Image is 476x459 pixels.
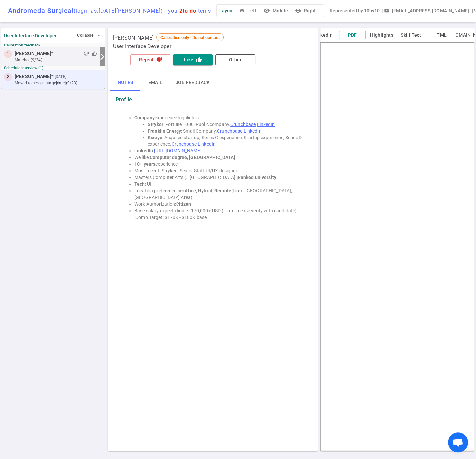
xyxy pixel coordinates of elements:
button: Open a message box [382,5,472,17]
button: Notes [110,75,140,91]
li: Masters Computer Arts @ [GEOGRAPHIC_DATA] | [134,174,304,181]
button: Email [140,75,170,91]
small: moved to Screen stage [DATE] (9/23) [15,80,102,86]
i: thumb_up [196,57,202,63]
li: experience [134,161,304,167]
span: Layout: [219,8,235,13]
button: Skill Text [398,31,424,39]
b: Company [134,115,155,120]
a: LinkedIn [257,122,275,127]
li: : Small Company. [148,128,304,134]
button: Highlights [368,31,395,39]
button: Left [238,5,259,17]
span: [PERSON_NAME] [15,73,51,80]
b: In-office, Hybrid, Remote [178,188,231,193]
small: matched (9/24) [15,57,97,63]
b: Stryker [148,122,163,127]
b: Kixeye [148,135,162,140]
span: email [384,8,389,13]
div: basic tabs example [110,75,315,91]
a: Crunchbase [230,122,256,127]
button: Rejectthumb_down [130,54,170,65]
b: Computer degree, [GEOGRAPHIC_DATA] [150,155,235,160]
i: visibility [263,7,270,14]
strong: Profile [116,96,132,103]
b: Citizen [176,201,191,207]
span: Calibration only - Do not contact [158,35,222,40]
a: Crunchbase [171,141,196,147]
button: visibilityRight [293,5,318,17]
span: (login as: [DATE][PERSON_NAME] ) [74,8,163,14]
li: Work Authorization: [134,201,304,207]
li: We like: [134,154,304,161]
small: Schedule interview (1) [4,66,102,70]
a: Crunchbase [217,128,242,134]
button: LinkedIn [310,31,336,39]
span: 2 to do [179,8,196,14]
small: Calibration feedback [4,43,102,47]
li: : Acquired startup, Series C experience, Startup experience, Series D experience. [148,134,304,147]
b: 10+ years [134,161,155,167]
div: 1 [4,50,12,58]
strong: User Interface Developer [4,33,57,38]
span: thumb_up [92,51,97,56]
span: visibility [239,8,245,13]
i: visibility [295,7,301,14]
li: Most recent: Stryker - Senior Staff UI/UX designer [134,167,304,174]
li: Base salary expectation: ~ 170,000+ USD (Firm - please verify with candidate) - Comp Target: $170... [134,207,304,221]
div: Open chat [448,432,468,452]
b: Tech [134,181,145,187]
span: [PERSON_NAME] [15,50,51,57]
span: User Interface Developer [113,43,171,50]
button: Job feedback [170,75,215,91]
b: LinkedIn [134,148,153,153]
div: 2 [4,73,12,81]
a: [URL][DOMAIN_NAME] [154,148,201,153]
i: arrow_forward_ios [98,53,106,61]
button: Likethumb_up [173,54,213,65]
button: HTML [427,31,453,39]
li: Location preference: (from: [GEOGRAPHIC_DATA], [GEOGRAPHIC_DATA] Area) [134,187,304,201]
button: Collapse [75,31,102,40]
span: [PERSON_NAME] [113,35,154,41]
li: : [134,147,304,154]
iframe: candidate_document_preview__iframe [320,42,475,451]
b: Franklin Energy [148,128,181,134]
li: : Fortune 1000, Public company. [148,121,304,128]
i: thumb_down [156,57,162,63]
span: expand_less [96,33,101,38]
span: - your items [163,8,211,14]
div: Andromeda Surgical [8,7,211,15]
button: visibilityMiddle [262,5,291,17]
li: : UI [134,181,304,187]
a: LinkedIn [198,141,216,147]
span: thumb_down [84,51,89,56]
a: LinkedIn [244,128,262,134]
b: Ranked university [238,175,276,180]
small: - [DATE] [53,74,66,80]
button: PDF [339,31,366,40]
button: Other [215,54,255,65]
span: experience highlights [134,115,199,120]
